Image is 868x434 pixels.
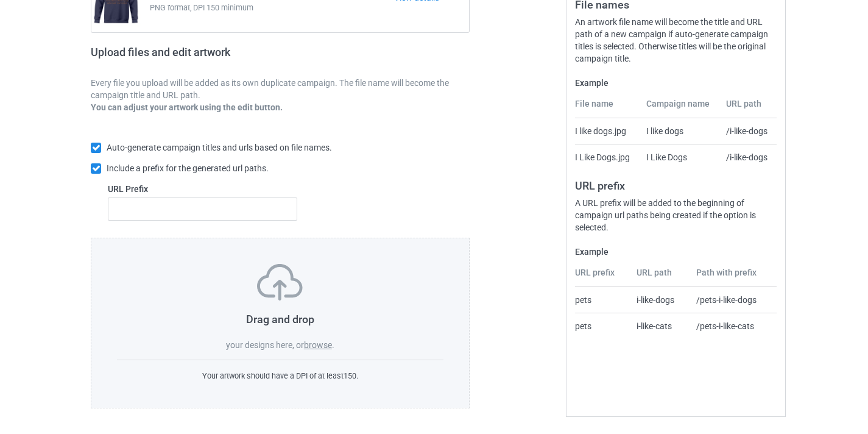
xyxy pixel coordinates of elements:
div: An artwork file name will become the title and URL path of a new campaign if auto-generate campai... [575,16,777,65]
td: I like dogs [640,118,720,144]
td: /pets-i-like-cats [690,313,777,339]
label: URL Prefix [108,183,297,195]
h3: Drag and drop [117,312,443,326]
b: You can adjust your artwork using the edit button. [91,102,283,112]
h2: Upload files and edit artwork [91,46,318,68]
td: I Like Dogs.jpg [575,144,639,170]
label: Example [575,246,777,258]
th: URL path [719,98,777,118]
th: Path with prefix [690,266,777,287]
p: Every file you upload will be added as its own duplicate campaign. The file name will become the ... [91,77,470,101]
span: Auto-generate campaign titles and urls based on file names. [107,143,332,152]
td: I like dogs.jpg [575,118,639,144]
td: pets [575,313,630,339]
span: PNG format, DPI 150 minimum [150,2,394,14]
span: Your artwork should have a DPI of at least 150 . [202,371,358,380]
div: A URL prefix will be added to the beginning of campaign url paths being created if the option is ... [575,197,777,233]
td: /i-like-dogs [719,144,777,170]
label: browse [304,340,332,350]
label: Example [575,77,777,89]
td: pets [575,287,630,313]
td: I Like Dogs [640,144,720,170]
td: i-like-dogs [630,287,690,313]
th: File name [575,98,639,118]
th: URL prefix [575,266,630,287]
span: . [332,340,334,350]
td: i-like-cats [630,313,690,339]
th: Campaign name [640,98,720,118]
span: Include a prefix for the generated url paths. [107,163,269,173]
th: URL path [630,266,690,287]
span: your designs here, or [226,340,304,350]
td: /pets-i-like-dogs [690,287,777,313]
h3: URL prefix [575,179,777,193]
td: /i-like-dogs [719,118,777,144]
img: svg+xml;base64,PD94bWwgdmVyc2lvbj0iMS4wIiBlbmNvZGluZz0iVVRGLTgiPz4KPHN2ZyB3aWR0aD0iNzVweCIgaGVpZ2... [257,264,303,301]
